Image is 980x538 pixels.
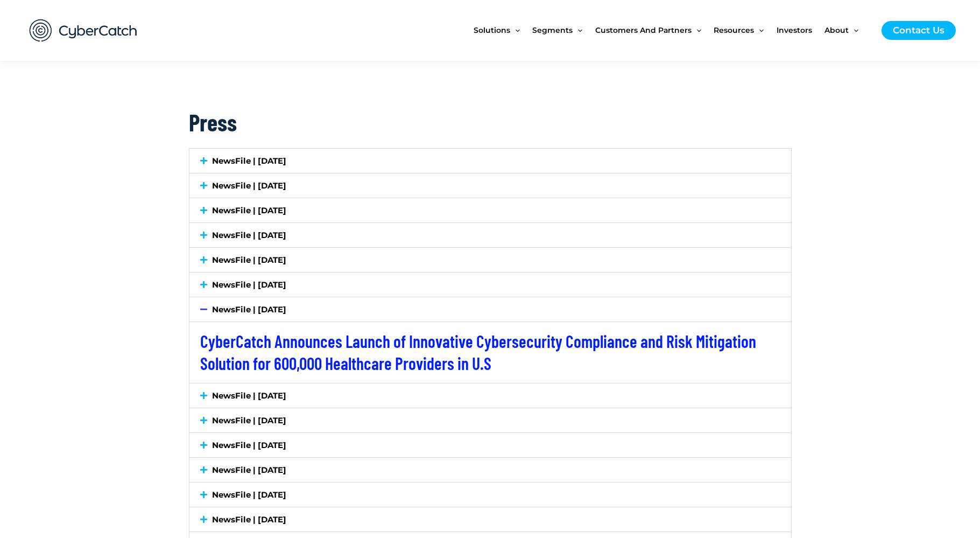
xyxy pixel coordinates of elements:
a: NewsFile | [DATE] [212,440,286,450]
div: NewsFile | [DATE] [189,433,791,457]
div: NewsFile | [DATE] [189,458,791,482]
nav: Site Navigation: New Main Menu [474,8,871,53]
a: NewsFile | [DATE] [212,156,286,166]
div: NewsFile | [DATE] [189,507,791,532]
span: About [824,8,849,53]
a: NewsFile | [DATE] [212,490,286,500]
div: NewsFile | [DATE] [189,273,791,297]
a: Investors [777,8,824,53]
a: NewsFile | [DATE] [212,180,286,191]
a: CyberCatch Announces Launch of Innovative Cybersecurity Compliance and Risk Mitigation Solution f... [200,331,756,374]
span: Menu Toggle [510,8,520,53]
div: NewsFile | [DATE] [189,248,791,272]
div: NewsFile | [DATE] [189,322,791,383]
span: Customers and Partners [595,8,692,53]
div: NewsFile | [DATE] [189,223,791,247]
div: NewsFile | [DATE] [189,297,791,322]
a: NewsFile | [DATE] [212,230,286,240]
div: NewsFile | [DATE] [189,483,791,507]
a: NewsFile | [DATE] [212,390,286,401]
a: Contact Us [882,21,956,40]
div: NewsFile | [DATE] [189,408,791,432]
a: NewsFile | [DATE] [212,304,286,315]
a: NewsFile | [DATE] [212,415,286,425]
img: CyberCatch [19,8,148,53]
span: Menu Toggle [754,8,764,53]
div: NewsFile | [DATE] [189,173,791,198]
a: NewsFile | [DATE] [212,255,286,265]
a: NewsFile | [DATE] [212,280,286,290]
span: Menu Toggle [692,8,701,53]
span: Investors [777,8,812,53]
a: NewsFile | [DATE] [212,205,286,215]
a: NewsFile | [DATE] [212,465,286,475]
a: NewsFile | [DATE] [212,514,286,525]
div: NewsFile | [DATE] [189,383,791,408]
h2: Press [189,107,792,137]
span: Solutions [474,8,510,53]
span: Resources [714,8,754,53]
div: NewsFile | [DATE] [189,198,791,222]
span: Menu Toggle [849,8,858,53]
div: NewsFile | [DATE] [189,149,791,173]
span: Menu Toggle [573,8,582,53]
span: Segments [532,8,573,53]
